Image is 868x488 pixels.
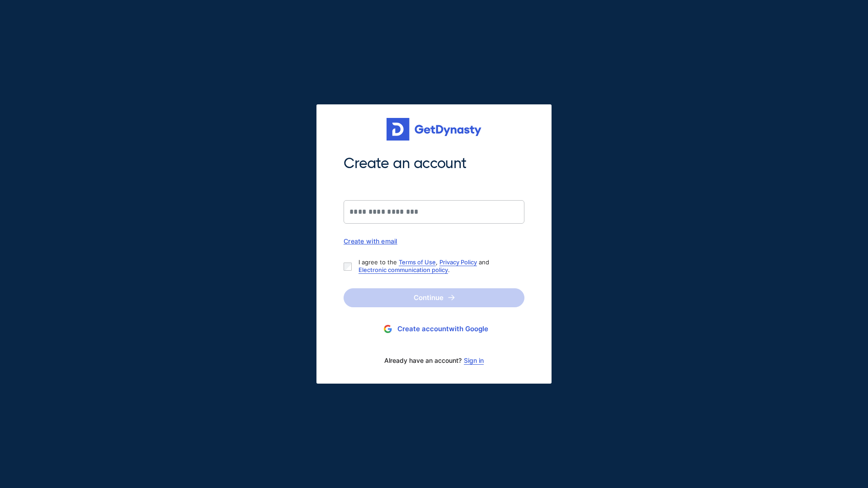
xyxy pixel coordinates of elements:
[399,258,436,266] a: Terms of Use
[387,118,481,141] img: Get started for free with Dynasty Trust Company
[464,357,484,364] a: Sign in
[344,351,524,370] div: Already have an account?
[344,321,524,338] button: Create accountwith Google
[359,258,517,274] p: I agree to the , and .
[359,266,448,273] a: Electronic communication policy
[344,237,524,245] div: Create with email
[344,154,524,173] span: Create an account
[439,258,477,266] a: Privacy Policy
